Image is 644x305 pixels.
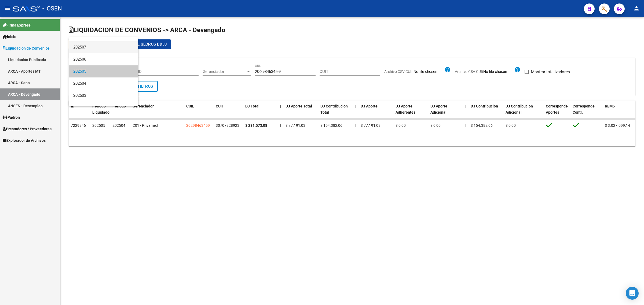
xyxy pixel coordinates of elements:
[73,41,134,53] span: 202507
[73,53,134,65] span: 202506
[73,90,134,102] span: 202503
[73,102,134,114] span: 202502
[73,77,134,90] span: 202504
[626,287,639,300] div: Open Intercom Messenger
[73,65,134,77] span: 202505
